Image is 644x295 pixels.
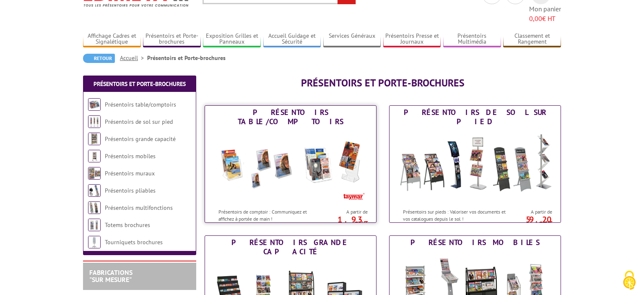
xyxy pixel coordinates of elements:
[88,167,101,180] img: Présentoirs muraux
[105,101,176,108] a: Présentoirs table/comptoirs
[403,208,507,222] p: Présentoirs sur pieds : Valoriser vos documents et vos catalogues depuis le sol !
[361,219,368,227] sup: HT
[105,170,155,177] a: Présentoirs muraux
[529,14,561,23] span: € HT
[505,217,552,227] p: 59.20 €
[323,32,381,46] a: Services Généraux
[88,184,101,197] img: Présentoirs pliables
[205,105,377,223] a: Présentoirs table/comptoirs Présentoirs table/comptoirs Présentoirs de comptoir : Communiquez et ...
[207,238,374,256] div: Présentoirs grande capacité
[89,268,132,284] a: FABRICATIONS"Sur Mesure"
[93,80,186,88] a: Présentoirs et Porte-brochures
[529,14,542,23] span: 0,00
[529,4,561,23] span: Mon panier
[218,208,322,222] p: Présentoirs de comptoir : Communiquez et affichez à portée de main !
[143,32,201,46] a: Présentoirs et Porte-brochures
[546,219,552,227] sup: HT
[105,187,156,194] a: Présentoirs pliables
[88,201,101,214] img: Présentoirs multifonctions
[392,108,558,126] div: Présentoirs de sol sur pied
[203,32,261,46] a: Exposition Grilles et Panneaux
[105,135,176,143] a: Présentoirs grande capacité
[213,128,368,204] img: Présentoirs table/comptoirs
[88,219,101,231] img: Totems brochures
[88,236,101,248] img: Tourniquets brochures
[389,105,561,223] a: Présentoirs de sol sur pied Présentoirs de sol sur pied Présentoirs sur pieds : Valoriser vos doc...
[392,238,558,247] div: Présentoirs mobiles
[207,108,374,126] div: Présentoirs table/comptoirs
[571,248,595,282] a: Haut de la page
[383,32,441,46] a: Présentoirs Presse et Journaux
[105,221,150,229] a: Totems brochures
[205,78,561,89] h1: Présentoirs et Porte-brochures
[88,133,101,145] img: Présentoirs grande capacité
[83,32,141,46] a: Affichage Cadres et Signalétique
[105,238,163,246] a: Tourniquets brochures
[397,128,553,204] img: Présentoirs de sol sur pied
[88,115,101,128] img: Présentoirs de sol sur pied
[105,118,173,125] a: Présentoirs de sol sur pied
[615,266,644,295] button: Cookies (fenêtre modale)
[105,152,156,160] a: Présentoirs mobiles
[509,209,552,215] span: A partir de
[443,32,501,46] a: Présentoirs Multimédia
[263,32,321,46] a: Accueil Guidage et Sécurité
[83,54,115,63] a: Retour
[619,270,640,291] img: Cookies (fenêtre modale)
[325,209,368,215] span: A partir de
[120,54,147,62] a: Accueil
[105,204,173,211] a: Présentoirs multifonctions
[88,98,101,111] img: Présentoirs table/comptoirs
[147,54,226,62] li: Présentoirs et Porte-brochures
[88,150,101,162] img: Présentoirs mobiles
[321,217,368,227] p: 1.93 €
[503,32,561,46] a: Classement et Rangement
